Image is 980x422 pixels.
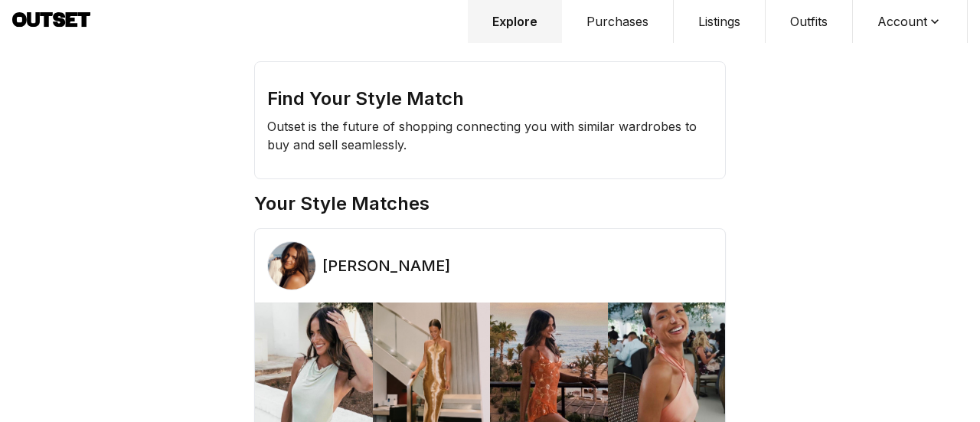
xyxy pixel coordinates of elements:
[267,111,713,154] div: Outset is the future of shopping connecting you with similar wardrobes to buy and sell seamlessly.
[254,191,726,216] h2: Your Style Matches
[322,255,450,276] h3: [PERSON_NAME]
[267,87,713,111] h2: Find Your Style Match
[268,242,315,290] img: Profile Picture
